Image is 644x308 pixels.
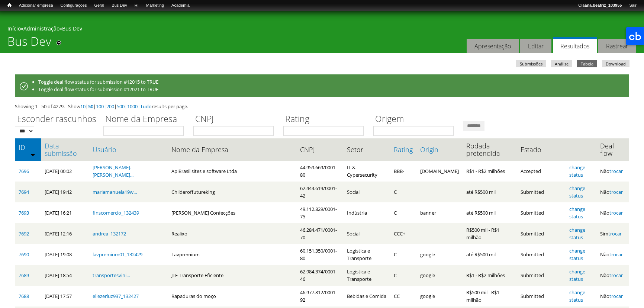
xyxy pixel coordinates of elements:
a: trocar [609,189,623,195]
td: [PERSON_NAME] Confecções [168,202,296,223]
a: Tudo [140,103,152,110]
label: Nome da Empresa [103,113,189,126]
a: Usuário [93,146,164,153]
td: [DATE] 17:57 [41,286,89,307]
td: 46.977.812/0001-92 [296,286,343,307]
a: Geral [90,2,108,9]
th: CNPJ [296,138,343,161]
td: BBB- [390,161,416,182]
td: R$1 - R$2 milhões [463,265,517,286]
a: Data submissão [45,142,85,157]
a: change status [569,268,585,282]
a: change status [569,247,585,262]
td: [DATE] 00:02 [41,161,89,182]
td: [DOMAIN_NAME] [416,161,463,182]
a: Submissões [516,60,546,67]
a: Editar [520,39,551,53]
a: Resultados [553,37,597,53]
a: lavpremium01_132429 [93,251,142,258]
span: Início [7,3,12,8]
td: google [416,244,463,265]
th: Rodada pretendida [463,138,517,161]
td: CCC+ [390,223,416,244]
td: Submitted [517,202,566,223]
td: Submitted [517,286,566,307]
a: Início [7,25,21,32]
a: trocar [608,230,622,237]
a: 1000 [127,103,138,110]
td: [DATE] 19:42 [41,182,89,202]
td: Sim [596,223,629,244]
td: Não [596,161,629,182]
a: change status [569,289,585,303]
a: finscomercio_132439 [93,209,139,216]
a: Oláana.beatriz_103955 [574,2,625,9]
a: change status [569,164,585,178]
td: [DATE] 18:54 [41,265,89,286]
td: Logística e Transporte [343,244,390,265]
a: Bus Dev [108,2,131,9]
a: Adicionar empresa [15,2,57,9]
td: R$500 mil - R$1 milhão [463,286,517,307]
td: Social [343,223,390,244]
a: 50 [88,103,93,110]
div: Showing 1 - 50 of 4279. Show | | | | | | results per page. [15,103,629,110]
a: andrea_132172 [93,230,126,237]
a: eliezerluz937_132427 [93,293,139,299]
td: CC [390,286,416,307]
a: 7688 [19,293,29,299]
a: change status [569,185,585,199]
a: Marketing [142,2,168,9]
a: Administração [23,25,59,32]
a: trocar [609,168,623,174]
td: Não [596,182,629,202]
td: Social [343,182,390,202]
th: Setor [343,138,390,161]
td: JTE Transporte Eficiente [168,265,296,286]
label: Rating [283,113,368,126]
td: 46.284.471/0001-70 [296,223,343,244]
td: Submitted [517,244,566,265]
td: Não [596,286,629,307]
td: Childeroffutureking [168,182,296,202]
td: R$500 mil - R$1 milhão [463,223,517,244]
td: Submitted [517,265,566,286]
a: Rastrear [598,39,636,53]
td: ApiBrasil sites e software Ltda [168,161,296,182]
a: ID [19,144,37,151]
td: [DATE] 19:08 [41,244,89,265]
a: Bus Dev [62,25,82,32]
label: Origem [373,113,458,126]
td: Accepted [517,161,566,182]
a: Download [602,60,629,67]
td: [DATE] 16:21 [41,202,89,223]
td: banner [416,202,463,223]
a: Configurações [57,2,91,9]
a: 7690 [19,251,29,258]
a: Academia [168,2,193,9]
a: trocar [609,251,623,258]
a: trocar [609,293,623,299]
td: R$1 - R$2 milhões [463,161,517,182]
td: Não [596,244,629,265]
div: » » [7,25,637,34]
td: Lavpremium [168,244,296,265]
a: 500 [117,103,125,110]
td: google [416,265,463,286]
a: mariamanuela19w... [93,189,137,195]
a: change status [569,206,585,220]
td: Não [596,202,629,223]
td: IT & Cypersecurity [343,161,390,182]
td: 62.984.374/0001-46 [296,265,343,286]
a: Sair [625,2,640,9]
th: Estado [517,138,566,161]
a: 7694 [19,189,29,195]
a: Tabela [577,60,597,67]
td: Não [596,265,629,286]
td: 62.444.619/0001-42 [296,182,343,202]
a: Apresentação [467,39,519,53]
a: 10 [80,103,86,110]
h1: Bus Dev [7,34,51,53]
a: trocar [609,209,623,216]
td: até R$500 mil [463,182,517,202]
